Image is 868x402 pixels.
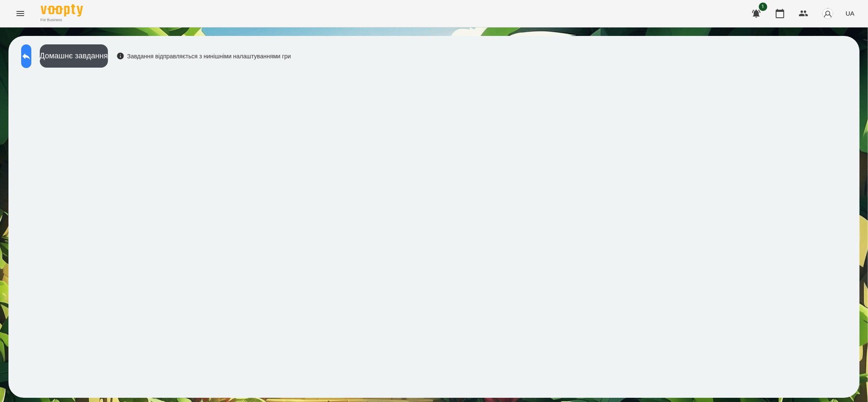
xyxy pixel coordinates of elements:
[41,4,83,16] img: Voopty Logo
[41,17,83,23] span: For Business
[40,44,108,68] button: Домашнє завдання
[10,3,30,24] button: Menu
[846,9,854,18] span: UA
[822,8,834,19] img: avatar_s.png
[842,5,858,21] button: UA
[116,52,291,60] div: Завдання відправляється з нинішніми налаштуваннями гри
[759,3,767,11] span: 1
